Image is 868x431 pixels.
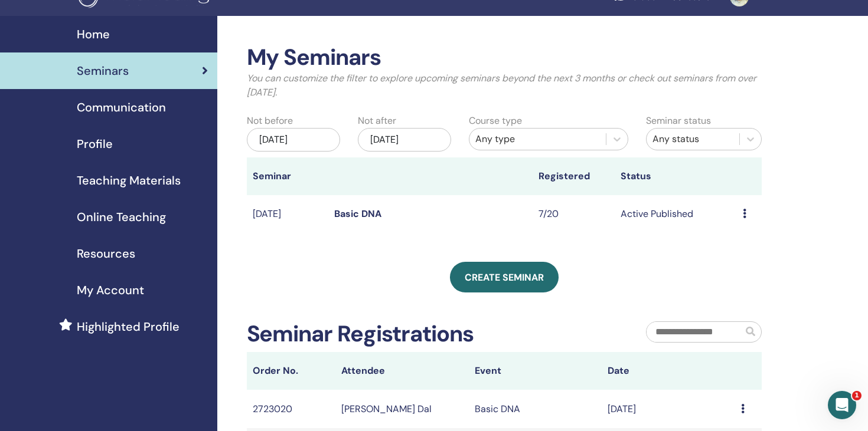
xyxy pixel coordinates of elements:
span: Highlighted Profile [77,318,180,335]
th: Status [615,157,738,195]
td: Basic DNA [469,390,602,428]
span: 1 [852,391,862,400]
th: Attendee [335,352,469,390]
label: Course type [469,114,522,128]
label: Not after [358,114,396,128]
td: 2723020 [247,390,335,428]
div: Any type [475,132,601,146]
td: 7/20 [533,195,614,233]
th: Seminar [247,157,328,195]
span: My Account [77,281,144,299]
span: Online Teaching [77,208,166,226]
th: Registered [533,157,614,195]
th: Event [469,352,602,390]
p: You can customize the filter to explore upcoming seminars beyond the next 3 months or check out s... [247,71,762,100]
th: Date [602,352,735,390]
span: Teaching Materials [77,172,181,189]
span: Home [77,25,110,43]
a: Basic DNA [334,208,381,220]
label: Seminar status [646,114,711,128]
th: Order No. [247,352,335,390]
iframe: Intercom live chat [828,391,856,419]
td: [DATE] [602,390,735,428]
label: Not before [247,114,293,128]
span: Profile [77,135,113,153]
span: Create seminar [465,271,544,284]
span: Resources [77,245,135,262]
span: Seminars [77,62,129,80]
td: [DATE] [247,195,328,233]
h2: Seminar Registrations [247,321,474,348]
h2: My Seminars [247,44,762,71]
div: [DATE] [247,128,340,152]
td: Active Published [615,195,738,233]
a: Create seminar [450,262,559,292]
div: Any status [652,132,733,146]
span: Communication [77,98,166,116]
td: [PERSON_NAME] Dal [335,390,469,428]
div: [DATE] [358,128,451,152]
